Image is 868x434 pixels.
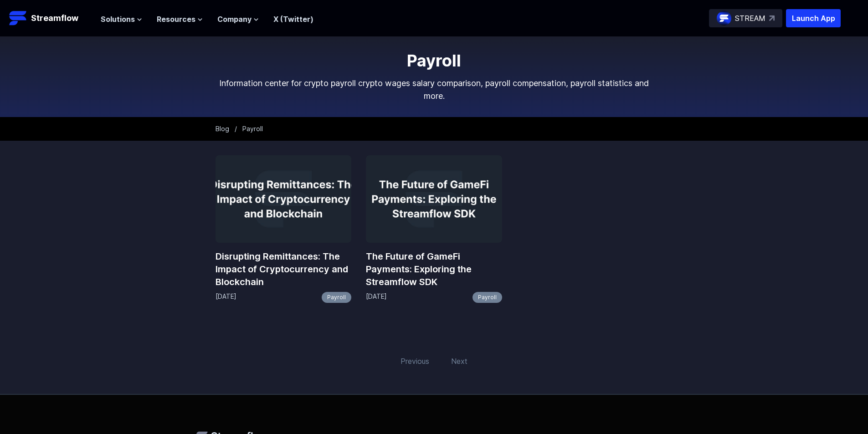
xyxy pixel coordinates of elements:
[273,15,313,24] a: X (Twitter)
[9,9,27,27] img: Streamflow Logo
[217,14,259,25] button: Company
[216,51,653,70] h1: Payroll
[101,14,135,25] span: Solutions
[786,9,841,27] button: Launch App
[242,125,263,133] span: Payroll
[157,14,195,25] span: Resources
[101,14,142,25] button: Solutions
[216,292,236,303] p: [DATE]
[216,125,229,133] a: Blog
[717,11,731,26] img: streamflow-logo-circle.png
[473,292,502,303] a: Payroll
[157,14,203,25] button: Resources
[366,250,502,288] a: The Future of GameFi Payments: Exploring the Streamflow SDK
[216,250,352,288] a: Disrupting Remittances: The Impact of Cryptocurrency and Blockchain
[31,12,78,25] p: Streamflow
[735,13,765,24] p: STREAM
[366,292,387,303] p: [DATE]
[9,9,92,27] a: Streamflow
[235,125,237,133] span: /
[216,77,653,102] p: Information center for crypto payroll crypto wages salary comparison, payroll compensation, payro...
[322,292,351,303] a: Payroll
[366,155,502,243] img: The Future of GameFi Payments: Exploring the Streamflow SDK
[709,9,782,27] a: STREAM
[446,350,473,372] span: Next
[217,14,252,25] span: Company
[769,15,775,21] img: top-right-arrow.svg
[395,350,435,372] span: Previous
[216,155,352,243] img: Disrupting Remittances: The Impact of Cryptocurrency and Blockchain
